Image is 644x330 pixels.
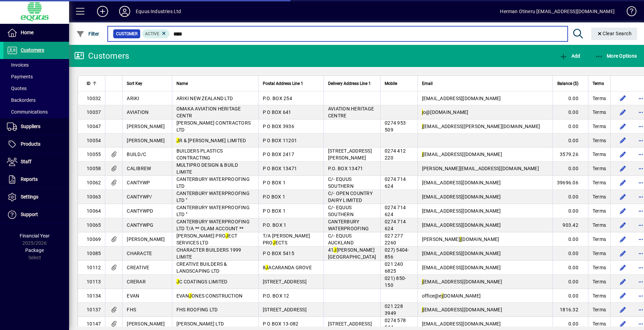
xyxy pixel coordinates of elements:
span: Add [559,53,580,59]
a: Suppliers [3,118,69,135]
span: C/- EQUUS SOUTHERN [328,176,354,189]
span: 10047 [87,124,101,129]
span: Terms [593,207,606,214]
span: Payments [7,74,33,79]
button: Profile [114,5,136,18]
em: j [422,109,423,115]
button: Edit [617,163,628,174]
a: Products [3,136,69,153]
span: R & [PERSON_NAME] LIMITED [176,138,246,143]
span: 0274 714 624 [385,176,406,189]
span: CANTYWPD [127,208,153,214]
button: Edit [617,93,628,104]
span: 027) 5404-856 [385,247,409,260]
em: J [266,265,268,270]
button: Edit [617,149,628,160]
span: Reports [21,176,38,182]
span: 027 277 2260 [385,233,403,245]
span: Terms [593,137,606,144]
span: AVIATION HERITAGE CENTRE [328,106,374,118]
div: Name [176,80,254,87]
span: MULTIPRO DESIGN & BUILD LIMITE [176,162,238,175]
span: P O BOX 11201 [263,138,297,143]
td: 0.00 [552,105,588,119]
button: Edit [617,107,628,118]
span: CANTERBURY WATERPROOFING LTD " [176,205,250,217]
a: Staff [3,153,69,171]
span: [EMAIL_ADDRESS][DOMAIN_NAME] [422,251,501,256]
button: Edit [617,304,628,315]
td: 0.00 [552,232,588,246]
span: 0274 953 509 [385,120,406,133]
span: P.O. BOX 254 [263,96,292,101]
span: Customer [116,30,137,37]
button: Edit [617,205,628,216]
span: Mobile [385,80,397,87]
span: [EMAIL_ADDRESS][DOMAIN_NAME] [422,180,501,185]
div: Equus Industries Ltd [136,6,181,17]
td: 0.00 [552,134,588,147]
span: Terms [593,151,606,158]
span: Terms [593,193,606,200]
span: 10063 [87,194,101,200]
span: Invoices [7,62,29,68]
span: CANTERBURY WATERPROOFING LTD T/A ** OLAM ACCOUNT ** [176,219,250,231]
span: Backorders [7,97,36,103]
span: Package [25,247,44,253]
span: [PERSON_NAME] LTD [176,321,224,327]
span: CANTYWPG [127,222,153,228]
div: ID [87,80,101,87]
span: P O BOX 1 [263,180,286,185]
span: BUILDERS PLASTICS CONTRACTING [176,148,223,161]
span: AVIATION [127,109,148,115]
span: [STREET_ADDRESS] [263,307,307,312]
td: 0.00 [552,246,588,261]
button: More Options [593,50,639,62]
span: 10065 [87,222,101,228]
a: Home [3,24,69,41]
em: j [422,279,423,284]
span: Email [422,80,433,87]
span: Home [21,30,33,35]
span: P.O. BOX 12 [263,293,289,299]
span: Sort Key [127,80,142,87]
td: 0.00 [552,91,588,105]
span: Terms [593,165,606,172]
span: P O BOX 641 [263,109,291,115]
span: Name [176,80,188,87]
span: P.O. BOX 1 [263,222,287,228]
span: Clear Search [597,31,632,36]
span: Financial Year [20,233,50,239]
a: Support [3,206,69,223]
button: Edit [617,234,628,245]
span: ID [87,80,90,87]
span: [PERSON_NAME] PRO ECT SERVICES LTD [176,233,237,245]
span: Delivery Address Line 1 [328,80,371,87]
span: 10037 [87,109,101,115]
a: Communications [3,106,69,118]
a: Reports [3,171,69,188]
span: Terms [593,306,606,313]
span: Terms [593,222,606,229]
button: Edit [617,191,628,202]
button: Add [92,5,114,18]
em: J [176,279,179,284]
span: [EMAIL_ADDRESS][DOMAIN_NAME] [422,265,501,270]
span: Communications [7,109,48,115]
span: P.O. BOX 13471 [328,166,363,171]
span: [EMAIL_ADDRESS][DOMAIN_NAME] [422,307,502,312]
span: [EMAIL_ADDRESS][DOMAIN_NAME] [422,152,502,157]
span: Balance ($) [557,80,578,87]
span: CANTYWP [127,180,150,185]
div: Customers [74,50,129,61]
td: 1816.32 [552,303,588,317]
span: T/A [PERSON_NAME] PRO ECTS [263,233,310,245]
button: Edit [617,262,628,273]
em: j [422,152,423,157]
span: C COATINGS LIMITED [176,279,228,284]
button: Add [558,50,582,62]
button: Edit [617,121,628,132]
span: P O BOX 5415 [263,251,294,256]
a: Payments [3,71,69,82]
span: [PERSON_NAME] [127,236,165,242]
